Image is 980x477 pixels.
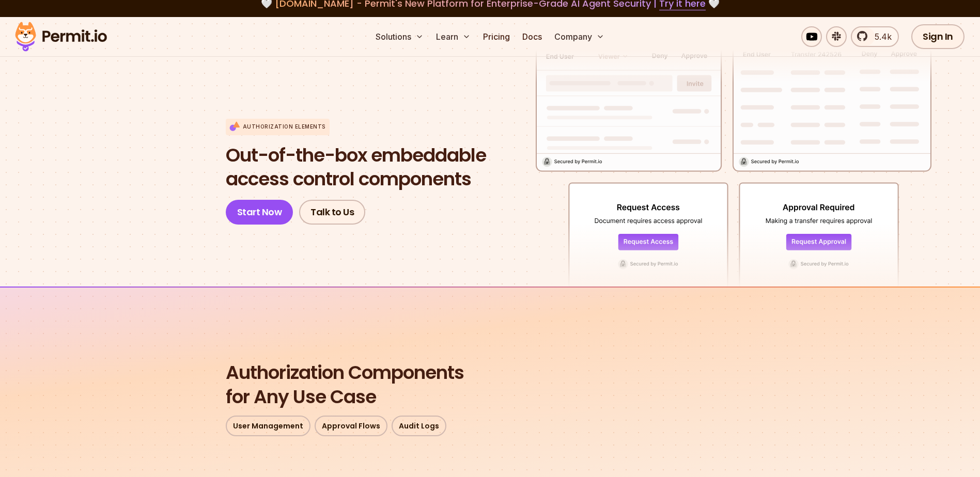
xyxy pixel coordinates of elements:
[371,26,428,47] button: Solutions
[315,416,387,436] a: Approval Flows
[432,26,475,47] button: Learn
[226,361,755,385] span: Authorization Components
[226,200,293,225] a: Start Now
[243,123,325,131] p: Authorization Elements
[392,416,446,436] a: Audit Logs
[299,200,365,225] a: Talk to Us
[226,144,486,168] span: Out-of-the-box embeddable
[868,30,892,43] span: 5.4k
[911,24,965,49] a: Sign In
[851,26,899,47] a: 5.4k
[479,26,514,47] a: Pricing
[226,144,486,192] h1: access control components
[10,19,112,54] img: Permit logo
[550,26,609,47] button: Company
[518,26,546,47] a: Docs
[226,416,310,436] a: User Management
[226,361,755,409] h2: for Any Use Case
